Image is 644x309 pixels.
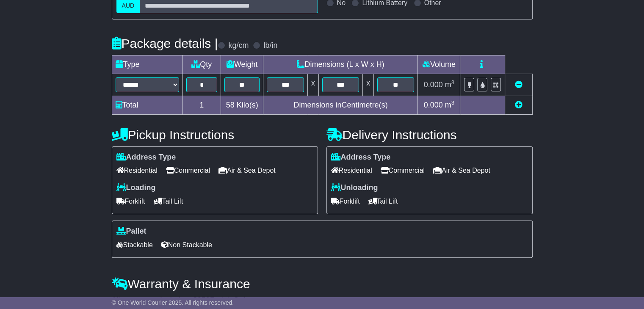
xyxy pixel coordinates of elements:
td: Weight [221,55,263,74]
label: Unloading [331,183,378,193]
td: Kilo(s) [221,96,263,114]
span: Forklift [331,195,360,208]
span: Air & Sea Depot [433,164,490,177]
span: Commercial [166,164,210,177]
a: Remove this item [515,80,522,89]
td: x [363,74,374,96]
td: 1 [182,96,221,114]
td: Qty [182,55,221,74]
span: Commercial [381,164,425,177]
label: lb/in [263,41,277,50]
span: 250 [197,295,210,304]
td: x [307,74,318,96]
td: Dimensions in Centimetre(s) [263,96,418,114]
sup: 3 [451,79,455,86]
td: Dimensions (L x W x H) [263,55,418,74]
a: Add new item [515,101,522,109]
h4: Pickup Instructions [112,128,318,142]
label: Address Type [331,153,391,162]
span: Residential [116,164,158,177]
label: kg/cm [228,41,249,50]
td: Total [112,96,182,114]
td: Volume [418,55,460,74]
span: © One World Courier 2025. All rights reserved. [112,299,234,306]
span: Stackable [116,238,153,251]
span: 0.000 [424,101,443,109]
span: Tail Lift [368,195,398,208]
span: Forklift [116,195,145,208]
label: Pallet [116,227,146,236]
td: Type [112,55,182,74]
div: All our quotes include a $ FreightSafe warranty. [112,295,533,305]
span: Tail Lift [154,195,183,208]
span: 58 [226,101,235,109]
span: Non Stackable [161,238,212,251]
span: 0.000 [424,80,443,89]
sup: 3 [451,99,455,106]
label: Loading [116,183,156,193]
span: m [445,80,455,89]
label: Address Type [116,153,176,162]
span: m [445,101,455,109]
h4: Delivery Instructions [326,128,533,142]
h4: Package details | [112,36,218,50]
span: Residential [331,164,372,177]
span: Air & Sea Depot [218,164,276,177]
h4: Warranty & Insurance [112,277,533,291]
